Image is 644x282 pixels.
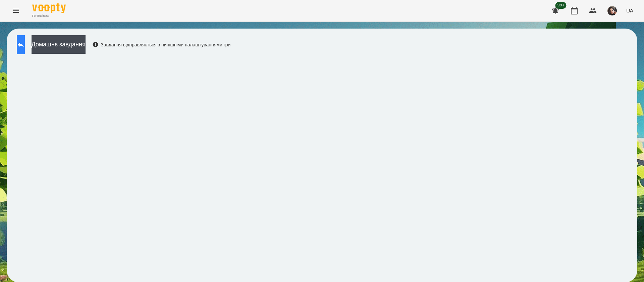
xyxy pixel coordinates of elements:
[32,35,86,54] button: Домашнє завдання
[624,4,636,17] button: UA
[626,7,633,14] span: UA
[555,2,567,9] span: 99+
[607,6,617,15] img: 415cf204168fa55e927162f296ff3726.jpg
[32,14,66,18] span: For Business
[92,41,231,48] div: Завдання відправляється з нинішніми налаштуваннями гри
[32,3,66,13] img: Voopty Logo
[8,3,24,19] button: Menu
